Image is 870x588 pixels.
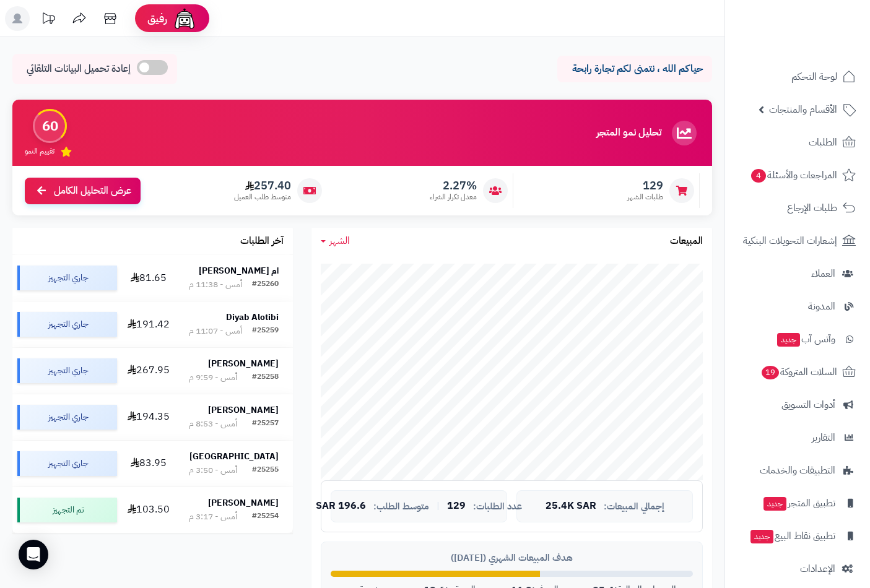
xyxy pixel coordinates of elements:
[787,199,837,217] span: طلبات الإرجاع
[17,266,117,290] div: جاري التجهيز
[234,179,291,192] span: 257.40
[808,298,835,315] span: المدونة
[546,501,596,512] span: 25.4K SAR
[27,62,131,76] span: إعادة تحميل البيانات التلقائي
[373,501,429,512] span: متوسط الطلب:
[122,394,175,440] td: 194.35
[596,128,661,139] h3: تحليل نمو المتجر
[786,35,858,61] img: logo-2.png
[208,496,279,509] strong: [PERSON_NAME]
[189,464,237,477] div: أمس - 3:50 م
[189,279,242,291] div: أمس - 11:38 م
[751,169,766,183] span: 4
[733,128,863,157] a: الطلبات
[252,371,279,384] div: #25258
[17,451,117,476] div: جاري التجهيز
[252,418,279,430] div: #25257
[733,324,863,354] a: وآتس آبجديد
[750,530,773,543] span: جديد
[54,184,131,198] span: عرض التحليل الكامل
[321,234,350,248] a: الشهر
[19,540,48,569] div: Open Intercom Messenger
[670,236,703,247] h3: المبيعات
[17,498,117,522] div: تم التجهيز
[733,259,863,288] a: العملاء
[473,501,522,512] span: عدد الطلبات:
[208,357,279,370] strong: [PERSON_NAME]
[208,404,279,417] strong: [PERSON_NAME]
[252,325,279,337] div: #25259
[122,487,175,533] td: 103.50
[733,193,863,223] a: طلبات الإرجاع
[331,551,693,564] div: هدف المبيعات الشهري ([DATE])
[430,192,477,202] span: معدل تكرار الشراء
[189,511,237,523] div: أمس - 3:17 م
[762,366,779,379] span: 19
[437,501,440,511] span: |
[733,521,863,551] a: تطبيق نقاط البيعجديد
[17,358,117,383] div: جاري التجهيز
[733,62,863,92] a: لوحة التحكم
[733,456,863,485] a: التطبيقات والخدمات
[189,371,237,384] div: أمس - 9:59 م
[760,462,835,479] span: التطبيقات والخدمات
[791,68,837,85] span: لوحة التحكم
[189,325,242,337] div: أمس - 11:07 م
[122,255,175,301] td: 81.65
[743,232,837,249] span: إشعارات التحويلات البنكية
[25,178,141,204] a: عرض التحليل الكامل
[240,236,284,247] h3: آخر الطلبات
[122,441,175,486] td: 83.95
[226,311,279,324] strong: Diyab Alotibi
[733,160,863,190] a: المراجعات والأسئلة4
[329,233,350,248] span: الشهر
[189,418,237,430] div: أمس - 8:53 م
[172,6,197,31] img: ai-face.png
[809,134,837,151] span: الطلبات
[25,146,54,157] span: تقييم النمو
[627,179,663,192] span: 129
[733,423,863,452] a: التقارير
[762,495,835,512] span: تطبيق المتجر
[733,488,863,518] a: تطبيق المتجرجديد
[627,192,663,202] span: طلبات الشهر
[733,390,863,420] a: أدوات التسويق
[316,501,366,512] span: 196.6 SAR
[252,511,279,523] div: #25254
[567,62,703,76] p: حياكم الله ، نتمنى لكم تجارة رابحة
[189,450,279,463] strong: [GEOGRAPHIC_DATA]
[812,429,835,446] span: التقارير
[776,331,835,348] span: وآتس آب
[17,312,117,337] div: جاري التجهيز
[430,179,477,192] span: 2.27%
[733,292,863,321] a: المدونة
[781,396,835,413] span: أدوات التسويق
[122,301,175,347] td: 191.42
[760,363,837,381] span: السلات المتروكة
[750,166,837,184] span: المراجعات والأسئلة
[800,560,835,577] span: الإعدادات
[733,226,863,256] a: إشعارات التحويلات البنكية
[252,464,279,477] div: #25255
[147,11,167,26] span: رفيق
[733,357,863,387] a: السلات المتروكة19
[234,192,291,202] span: متوسط طلب العميل
[199,264,279,277] strong: ام [PERSON_NAME]
[749,527,835,545] span: تطبيق نقاط البيع
[252,279,279,291] div: #25260
[122,348,175,394] td: 267.95
[33,6,64,34] a: تحديثات المنصة
[769,101,837,118] span: الأقسام والمنتجات
[733,554,863,584] a: الإعدادات
[17,405,117,430] div: جاري التجهيز
[763,497,786,511] span: جديد
[447,501,466,512] span: 129
[811,265,835,282] span: العملاء
[604,501,664,512] span: إجمالي المبيعات:
[777,333,800,347] span: جديد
